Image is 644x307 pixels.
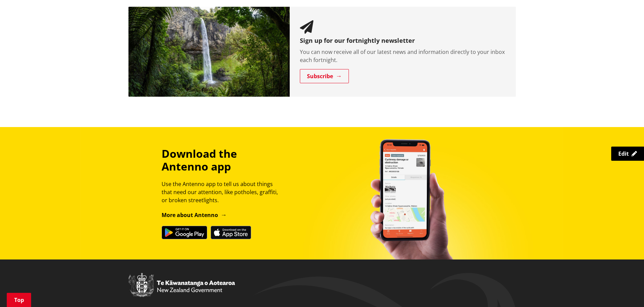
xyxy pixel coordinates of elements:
[613,279,637,303] iframe: Messenger Launcher
[162,211,227,219] a: More about Antenno
[611,147,644,161] a: Edit
[162,180,284,204] p: Use the Antenno app to tell us about things that need our attention, like potholes, graffiti, or ...
[300,37,506,44] h3: Sign up for our fortnightly newsletter
[618,150,629,157] span: Edit
[300,69,349,83] a: Subscribe
[128,7,290,97] img: Newsletter banner
[162,226,207,239] img: Get it on Google Play
[300,48,506,64] p: You can now receive all of our latest news and information directly to your inbox each fortnight.
[162,147,284,173] h3: Download the Antenno app
[211,226,251,239] img: Download on the App Store
[7,293,31,307] a: Top
[128,288,235,294] a: New Zealand Government
[128,273,235,297] img: New Zealand Government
